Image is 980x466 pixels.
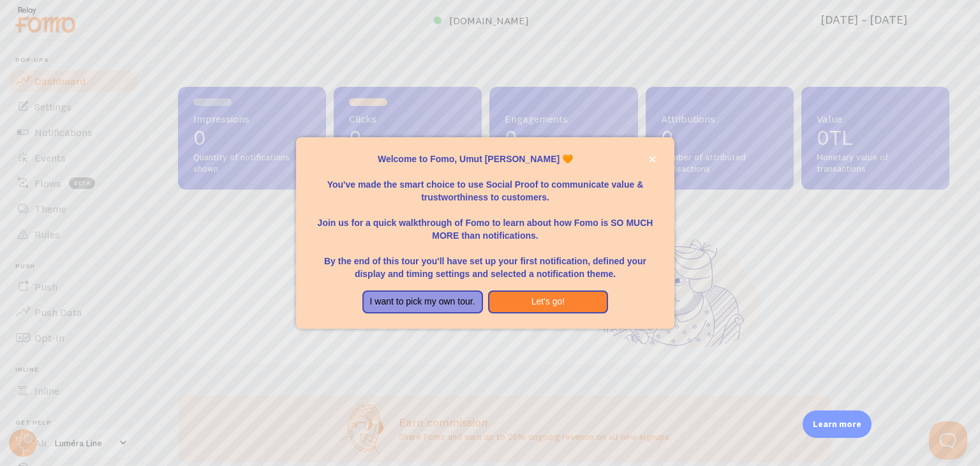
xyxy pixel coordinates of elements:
[803,410,872,438] div: Learn more
[311,204,658,242] p: Join us for a quick walkthrough of Fomo to learn about how Fomo is SO MUCH MORE than notifications.
[813,418,861,430] p: Learn more
[296,137,674,329] div: Welcome to Fomo, Umut Emir Görür 🧡You&amp;#39;ve made the smart choice to use Social Proof to com...
[362,290,483,313] button: I want to pick my own tour.
[488,290,609,313] button: Let's go!
[311,153,658,165] p: Welcome to Fomo, Umut [PERSON_NAME] 🧡
[311,165,658,204] p: You've made the smart choice to use Social Proof to communicate value & trustworthiness to custom...
[646,153,659,166] button: close,
[311,242,658,280] p: By the end of this tour you'll have set up your first notification, defined your display and timi...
